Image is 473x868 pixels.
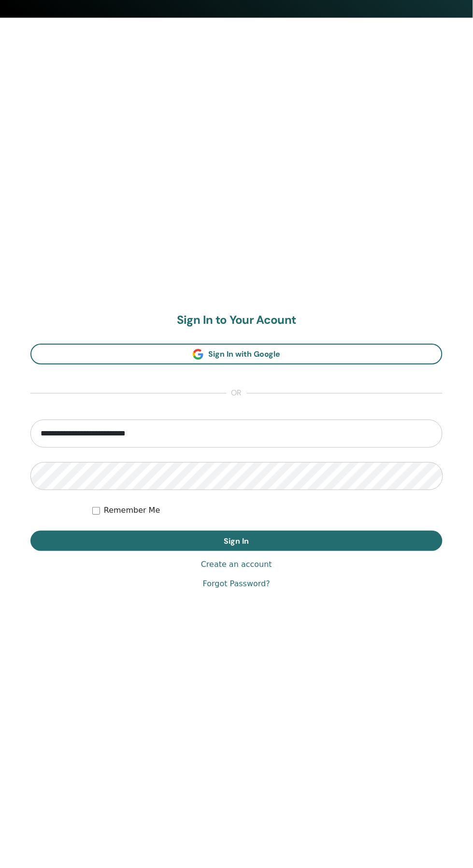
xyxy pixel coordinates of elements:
div: Keep me authenticated indefinitely or until I manually logout [92,505,443,517]
a: Create an account [201,559,272,571]
a: Forgot Password? [203,579,270,590]
span: or [227,388,247,400]
span: Sign In with Google [208,349,280,360]
button: Sign In [30,531,443,551]
a: Sign In with Google [30,344,443,365]
span: Sign In [224,536,249,547]
label: Remember Me [104,505,160,517]
h2: Sign In to Your Acount [30,314,443,328]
